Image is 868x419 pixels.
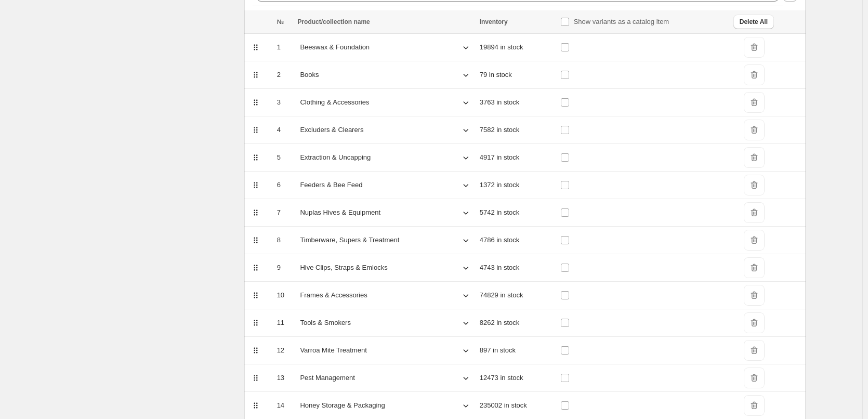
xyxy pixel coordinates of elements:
span: 2 [277,71,281,78]
p: Beeswax & Foundation [300,42,370,53]
span: 11 [277,319,284,326]
td: 4917 in stock [477,144,557,172]
span: 10 [277,291,284,299]
p: Tools & Smokers [300,318,351,328]
p: Honey Storage & Packaging [300,400,385,411]
td: 897 in stock [477,337,557,364]
span: Delete All [740,18,768,26]
span: 3 [277,98,281,106]
td: 12473 in stock [477,364,557,392]
p: Books [300,70,319,80]
span: 1 [277,43,281,51]
p: Nuplas Hives & Equipment [300,207,380,218]
td: 74829 in stock [477,282,557,309]
button: Delete All [733,15,774,29]
p: Varroa Mite Treatment [300,345,366,356]
p: Feeders & Bee Feed [300,180,362,190]
span: Show variants as a catalog item [574,18,669,25]
td: 7582 in stock [477,116,557,144]
td: 19894 in stock [477,34,557,61]
span: 13 [277,374,284,382]
p: Excluders & Clearers [300,125,363,135]
span: 7 [277,208,281,216]
td: 4743 in stock [477,254,557,282]
td: 8262 in stock [477,309,557,337]
p: Frames & Accessories [300,290,367,300]
div: Inventory [480,18,554,26]
p: Timberware, Supers & Treatment [300,235,399,245]
span: 14 [277,401,284,409]
td: 4786 in stock [477,227,557,254]
span: 6 [277,181,281,189]
p: Extraction & Uncapping [300,152,371,163]
span: 8 [277,236,281,244]
span: 9 [277,264,281,271]
span: 5 [277,153,281,161]
span: № [277,18,284,25]
p: Hive Clips, Straps & Emlocks [300,263,387,273]
span: Product/collection name [297,18,370,25]
p: Clothing & Accessories [300,97,369,108]
td: 5742 in stock [477,199,557,227]
span: 12 [277,346,284,354]
td: 79 in stock [477,61,557,89]
td: 3763 in stock [477,89,557,116]
p: Pest Management [300,373,355,383]
span: 4 [277,126,281,134]
td: 1372 in stock [477,172,557,199]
